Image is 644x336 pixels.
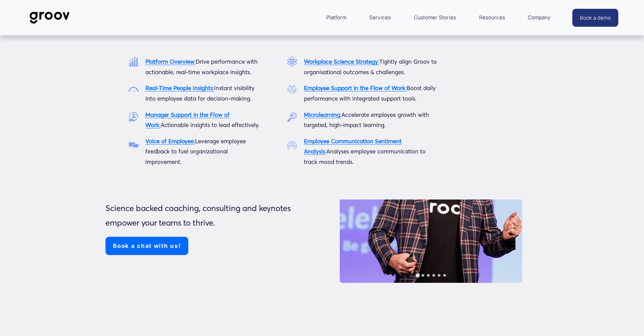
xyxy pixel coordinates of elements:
[304,138,402,155] a: Employee Communication Sentiment Analysis:
[410,9,459,26] a: Customer Stories
[304,58,379,65] a: Workplace Science Strategy:
[145,57,261,77] p: Drive performance with actionable, real-time workplace insights.
[145,136,261,167] p: Leverage employee feedback to fuel organizational improvement.
[145,111,230,129] a: Manager Support in the Flow of Work:
[528,13,551,22] span: Company
[145,84,214,91] a: Real-Time People Insights:
[145,83,261,104] p: Instant visibility into employee data for decision-making.
[304,83,439,104] p: Boost daily performance with integrated support tools.
[366,9,394,26] a: Services
[304,84,405,91] strong: Employee Support in the Flow of Work
[145,58,196,65] a: Platform Overview:
[304,110,439,130] p: Accelerate employee growth with targeted, high-impact learning.
[304,111,341,118] a: Microlearning:
[572,9,618,27] a: Book a demo
[304,57,439,77] p: Tightly align Groov to organisational outcomes & challenges.
[326,13,347,22] span: Platform
[304,111,340,118] strong: Microlearning
[145,138,194,145] strong: Voice of Employee
[145,111,230,129] strong: Manager Support in the Flow of Work
[323,9,350,26] a: folder dropdown
[479,13,505,22] span: Resources
[145,138,195,145] a: Voice of Employee:
[304,136,439,167] p: Analyses employee communication to track mood trends.
[145,110,261,130] p: Actionable insights to lead effectively.
[304,84,407,91] a: Employee Support in the Flow of Work:
[145,84,213,91] strong: Real-Time People Insights
[304,58,378,65] strong: Workplace Science Strategy
[26,6,73,29] img: Groov | Workplace Science Platform | Unlock Performance | Drive Results
[304,138,402,155] strong: Employee Communication Sentiment Analysis
[476,9,508,26] a: folder dropdown
[524,9,554,26] a: folder dropdown
[145,58,194,65] strong: Platform Overview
